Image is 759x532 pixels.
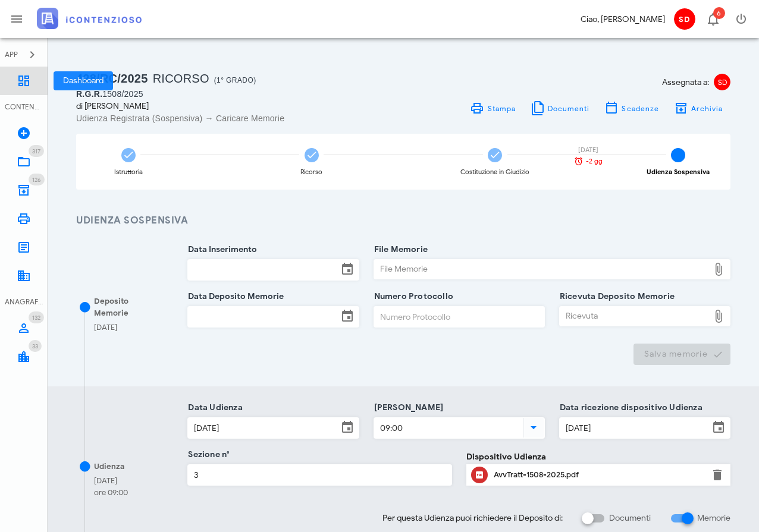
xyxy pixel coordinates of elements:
button: Scadenze [597,100,667,117]
label: Data ricezione dispositivo Udienza [556,402,702,414]
div: di [PERSON_NAME] [76,100,396,112]
div: Udienza Sospensiva [647,169,710,175]
span: 4 [671,148,685,162]
div: [DATE] [94,475,128,487]
span: Distintivo [29,311,44,323]
span: Distintivo [29,340,42,352]
label: Dispositivo Udienza [466,451,546,463]
label: Documenti [609,512,651,524]
span: Assegnata a: [662,76,709,89]
button: SD [670,5,698,33]
span: 132 [32,314,40,322]
button: Distintivo [698,5,727,33]
span: Distintivo [29,145,44,157]
div: Istruttoria [114,169,143,175]
div: Deposito Memorie [94,295,155,319]
div: Udienza Registrata (Sospensiva) → Caricare Memorie [76,112,396,124]
span: (1° Grado) [214,76,256,84]
div: File Memorie [374,260,709,279]
span: Per questa Udienza puoi richiedere il Deposito di: [382,512,563,524]
span: Scadenze [621,104,659,113]
label: Sezione n° [184,449,230,461]
label: Data Udienza [184,402,243,414]
span: Distintivo [713,7,725,19]
span: Stampa [487,104,516,113]
span: 317 [32,147,40,155]
div: AvvTratt-1508-2025.pdf [494,470,703,480]
span: Archivia [691,104,723,113]
div: CONTENZIOSO [5,102,43,112]
div: ore 09:00 [94,487,128,499]
input: Ora Udienza [374,418,521,438]
label: Numero Protocollo [371,291,454,303]
div: Clicca per aprire un'anteprima del file o scaricarlo [494,465,703,484]
span: Documenti [547,104,590,113]
div: Ricorso [300,169,322,175]
button: Archivia [666,100,730,117]
button: Elimina [710,468,724,482]
div: [DATE] [567,147,609,153]
span: SD [674,8,695,30]
label: Memorie [697,512,730,524]
span: R.G.R. [76,89,102,99]
input: Numero Protocollo [374,307,544,327]
h3: Udienza Sospensiva [76,213,730,228]
span: Distintivo [29,174,45,185]
a: Stampa [463,100,523,117]
div: ANAGRAFICA [5,297,43,307]
span: Ricorso [153,72,209,85]
img: logo-text-2x.png [37,8,142,29]
label: File Memorie [371,244,428,256]
div: Ricevuta [560,307,709,326]
div: 1508/2025 [76,88,396,100]
div: Udienza [94,461,124,473]
span: 33 [32,342,38,350]
span: 428/RC/2025 [76,72,148,85]
span: SD [714,74,730,90]
span: -2 gg [586,158,603,165]
div: [DATE] [94,322,117,333]
label: Ricevuta Deposito Memorie [556,291,675,303]
button: Documenti [523,100,597,117]
button: Clicca per aprire un'anteprima del file o scaricarlo [471,467,488,483]
span: 126 [32,176,41,184]
input: Sezione n° [188,465,451,485]
div: Costituzione in Giudizio [460,169,529,175]
div: Ciao, [PERSON_NAME] [581,13,665,26]
label: [PERSON_NAME] [371,402,444,414]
